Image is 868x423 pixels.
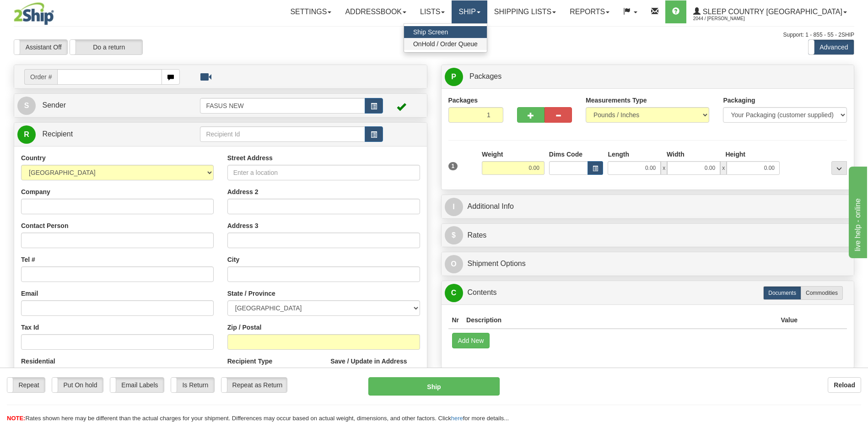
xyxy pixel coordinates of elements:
[445,226,463,244] span: $
[563,0,616,23] a: Reports
[847,165,867,258] iframe: chat widget
[445,197,851,216] a: IAdditional Info
[448,96,478,105] label: Packages
[828,377,861,393] button: Reload
[445,226,851,245] a: $Rates
[70,40,142,54] label: Do a return
[21,221,68,230] label: Contact Person
[21,255,35,264] label: Tel #
[701,8,842,16] span: Sleep Country [GEOGRAPHIC_DATA]
[368,377,499,396] button: Ship
[834,381,855,389] b: Reload
[21,187,50,196] label: Company
[777,312,801,329] th: Value
[413,40,478,48] span: OnHold / Order Queue
[608,150,629,159] label: Length
[283,0,338,23] a: Settings
[452,333,490,348] button: Add New
[200,98,365,114] input: Sender Id
[338,0,413,23] a: Addressbook
[227,357,273,366] label: Recipient Type
[482,150,503,159] label: Weight
[661,161,667,175] span: x
[445,255,851,273] a: OShipment Options
[445,255,463,273] span: O
[52,378,103,392] label: Put On hold
[330,357,420,375] label: Save / Update in Address Book
[227,289,275,298] label: State / Province
[7,415,25,422] span: NOTE:
[21,357,55,366] label: Residential
[227,153,273,163] label: Street Address
[14,40,67,54] label: Assistant Off
[469,72,501,80] span: Packages
[42,130,73,138] span: Recipient
[7,378,45,392] label: Repeat
[221,378,287,392] label: Repeat as Return
[17,125,180,144] a: R Recipient
[720,161,727,175] span: x
[693,14,762,23] span: 2044 / [PERSON_NAME]
[452,0,487,23] a: Ship
[17,97,36,115] span: S
[686,0,854,23] a: Sleep Country [GEOGRAPHIC_DATA] 2044 / [PERSON_NAME]
[445,198,463,216] span: I
[448,162,458,170] span: 1
[487,0,563,23] a: Shipping lists
[667,150,685,159] label: Width
[42,101,66,109] span: Sender
[21,323,39,332] label: Tax Id
[110,378,164,392] label: Email Labels
[445,68,463,86] span: P
[404,38,487,50] a: OnHold / Order Queue
[445,284,463,302] span: C
[200,126,365,142] input: Recipient Id
[7,5,85,16] div: live help - online
[725,150,745,159] label: Height
[227,221,259,230] label: Address 3
[463,312,777,329] th: Description
[227,187,259,196] label: Address 2
[445,283,851,302] a: CContents
[14,2,54,25] img: logo2044.jpg
[17,96,200,115] a: S Sender
[21,289,38,298] label: Email
[413,28,448,36] span: Ship Screen
[801,286,843,300] label: Commodities
[413,0,452,23] a: Lists
[24,69,57,85] span: Order #
[831,161,847,175] div: ...
[723,96,755,105] label: Packaging
[17,125,36,144] span: R
[809,40,854,54] label: Advanced
[227,323,262,332] label: Zip / Postal
[227,165,420,180] input: Enter a location
[549,150,582,159] label: Dims Code
[763,286,801,300] label: Documents
[586,96,647,105] label: Measurements Type
[445,67,851,86] a: P Packages
[451,415,463,422] a: here
[171,378,214,392] label: Is Return
[21,153,46,163] label: Country
[14,31,854,39] div: Support: 1 - 855 - 55 - 2SHIP
[448,312,463,329] th: Nr
[227,255,239,264] label: City
[404,26,487,38] a: Ship Screen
